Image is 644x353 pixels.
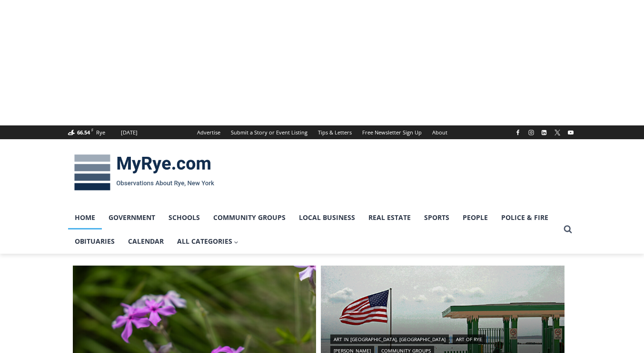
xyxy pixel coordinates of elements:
a: Sports [417,206,456,229]
a: All Categories [170,229,246,253]
a: Home [68,206,102,229]
img: MyRye.com [68,148,220,197]
a: About [427,125,453,139]
span: 66.54 [77,129,90,136]
nav: Secondary Navigation [192,125,453,139]
nav: Primary Navigation [68,206,559,254]
a: Instagram [525,127,537,138]
a: X [552,127,563,138]
a: Linkedin [538,127,550,138]
a: Advertise [192,125,226,139]
a: Schools [162,206,207,229]
a: Calendar [121,229,170,253]
a: Submit a Story or Event Listing [226,125,313,139]
a: Obituaries [68,229,121,253]
a: Real Estate [362,206,417,229]
a: Community Groups [207,206,292,229]
a: Art in [GEOGRAPHIC_DATA], [GEOGRAPHIC_DATA] [330,334,449,344]
button: View Search Form [559,221,576,238]
a: Tips & Letters [313,125,357,139]
a: Facebook [512,127,524,138]
a: Local Business [292,206,362,229]
div: Rye [96,128,105,137]
a: Police & Fire [495,206,555,229]
a: People [456,206,495,229]
a: YouTube [565,127,576,138]
a: Free Newsletter Sign Up [357,125,427,139]
span: All Categories [177,236,239,247]
div: [DATE] [121,128,138,137]
span: F [91,127,93,133]
a: Government [102,206,162,229]
a: Art of Rye [453,334,485,344]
